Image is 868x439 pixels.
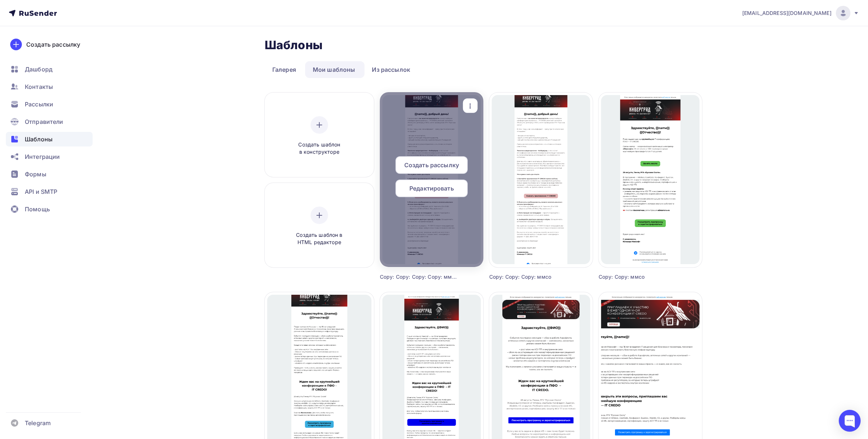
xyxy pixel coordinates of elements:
[25,187,57,196] span: API и SMTP
[6,132,93,146] a: Шаблоны
[25,152,60,161] span: Интеграции
[6,97,93,111] a: Рассылки
[6,167,93,181] a: Формы
[25,100,53,109] span: Рассылки
[365,61,418,78] a: Из рассылок
[265,61,304,78] a: Галерея
[489,273,567,281] div: Copy: Copy: Copy: ммсо
[25,82,53,91] span: Контакты
[25,205,50,213] span: Помощь
[25,65,52,74] span: Дашборд
[265,38,323,52] h2: Шаблоны
[404,161,459,169] span: Создать рассылку
[285,231,354,246] span: Создать шаблон в HTML редакторе
[305,61,363,78] a: Мои шаблоны
[742,6,859,20] a: [EMAIL_ADDRESS][DOMAIN_NAME]
[6,114,93,129] a: Отправители
[409,184,454,193] span: Редактировать
[25,419,51,427] span: Telegram
[25,170,46,179] span: Формы
[6,79,93,94] a: Контакты
[25,135,52,144] span: Шаблоны
[742,9,832,17] span: [EMAIL_ADDRESS][DOMAIN_NAME]
[380,273,458,281] div: Copy: Copy: Copy: Copy: ммсо
[6,62,93,77] a: Дашборд
[599,273,676,281] div: Copy: Copy: ммсо
[285,141,354,156] span: Создать шаблон в конструкторе
[25,117,63,126] span: Отправители
[26,40,80,49] div: Создать рассылку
